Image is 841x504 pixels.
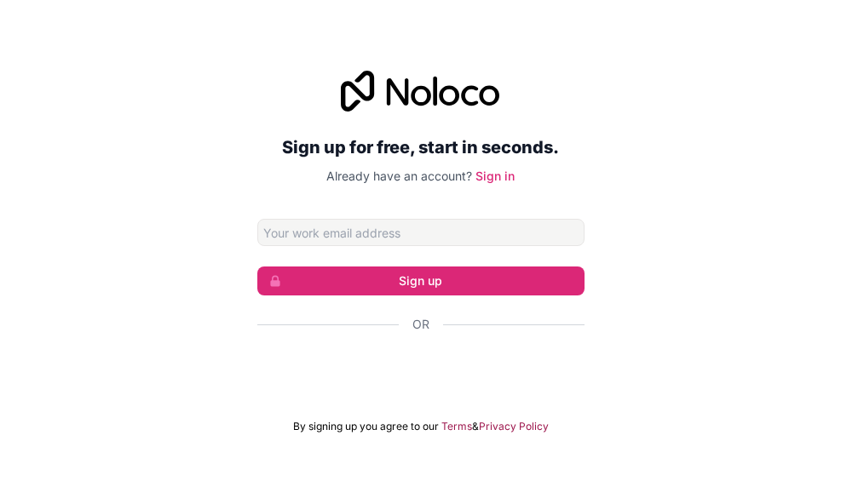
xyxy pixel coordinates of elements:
a: Terms [441,420,472,433]
span: By signing up you agree to our [293,420,439,433]
a: Privacy Policy [479,420,549,433]
span: & [472,420,479,433]
input: Email address [257,219,585,246]
span: Or [412,316,429,333]
a: Sign in [475,169,515,183]
button: Sign up [257,266,585,295]
span: Already have an account? [326,169,472,183]
h2: Sign up for free, start in seconds. [257,132,585,163]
